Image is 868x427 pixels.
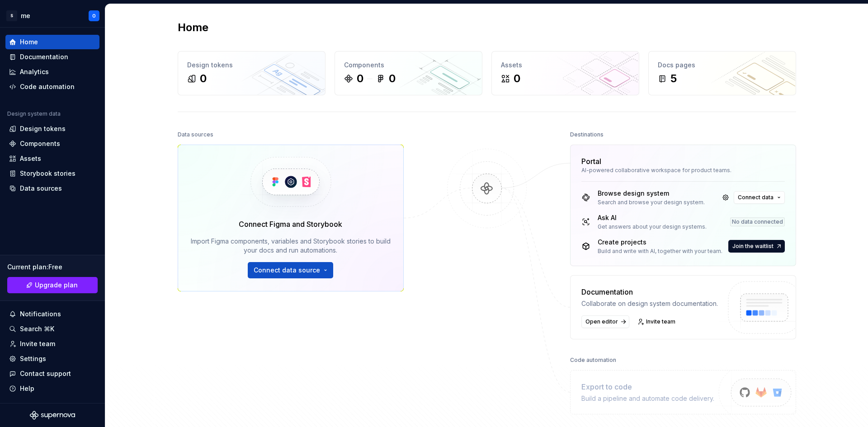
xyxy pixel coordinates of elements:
a: Assets [5,151,99,166]
div: Analytics [20,67,49,76]
div: Build a pipeline and automate code delivery. [581,394,714,403]
h2: Home [178,20,208,35]
div: Portal [581,156,601,167]
button: Connect data [734,191,785,204]
button: Contact support [5,366,99,381]
div: Code automation [20,82,75,91]
div: Design tokens [20,124,66,133]
div: No data connected [730,217,785,226]
div: 5 [670,71,677,86]
a: Join the waitlist [728,240,785,253]
div: Export to code [581,381,714,392]
a: Design tokens0 [178,51,325,95]
div: Ask AI [598,213,707,222]
a: Design tokens [5,122,99,136]
div: 0 [200,71,207,86]
div: Invite team [20,339,55,348]
div: Assets [501,61,630,70]
a: Invite team [635,315,679,328]
div: Get answers about your design systems. [598,223,707,230]
div: Browse design system [598,189,705,198]
span: Invite team [646,318,675,325]
div: S [6,10,17,21]
a: Components00 [335,51,482,95]
div: O [92,12,96,19]
button: Notifications [5,307,99,321]
div: Docs pages [658,61,787,70]
div: Components [20,139,60,148]
div: Collaborate on design system documentation. [581,299,718,308]
a: Assets0 [491,51,639,95]
a: Data sources [5,181,99,196]
div: Search ⌘K [20,324,54,333]
div: 0 [389,71,396,86]
a: Components [5,136,99,151]
div: Import Figma components, variables and Storybook stories to build your docs and run automations. [191,237,391,255]
div: Search and browse your design system. [598,199,705,206]
div: Home [20,38,38,47]
a: Invite team [5,337,99,351]
a: Docs pages5 [648,51,796,95]
div: AI-powered collaborative workspace for product teams. [581,167,785,174]
a: Storybook stories [5,166,99,181]
div: 0 [357,71,363,86]
button: Upgrade plan [7,277,98,293]
span: Connect data [738,194,774,201]
div: Current plan : Free [7,263,98,272]
a: Analytics [5,65,99,79]
a: Open editor [581,315,629,328]
span: Upgrade plan [35,281,78,290]
div: Data sources [178,128,213,141]
div: Documentation [581,286,718,297]
div: Notifications [20,310,61,319]
div: Assets [20,154,41,163]
a: Documentation [5,50,99,64]
div: Destinations [570,128,604,141]
button: Connect data source [248,262,333,278]
div: Design system data [7,110,61,117]
div: Create projects [598,238,722,247]
a: Code automation [5,80,99,94]
div: me [21,11,30,20]
div: Build and write with AI, together with your team. [598,248,722,255]
button: SmeO [2,6,103,25]
div: Help [20,384,34,393]
button: Help [5,381,99,396]
div: Connect Figma and Storybook [239,219,342,230]
a: Settings [5,352,99,366]
svg: Supernova Logo [30,411,75,420]
div: Settings [20,354,46,363]
span: Connect data source [254,266,320,275]
span: Open editor [585,318,618,325]
div: Components [344,61,473,70]
a: Home [5,35,99,49]
div: 0 [514,71,520,86]
span: Join the waitlist [732,243,774,250]
div: Contact support [20,369,71,378]
div: Code automation [570,354,616,366]
button: Search ⌘K [5,322,99,336]
div: Design tokens [187,61,316,70]
div: Data sources [20,184,62,193]
div: Documentation [20,52,68,61]
div: Storybook stories [20,169,75,178]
